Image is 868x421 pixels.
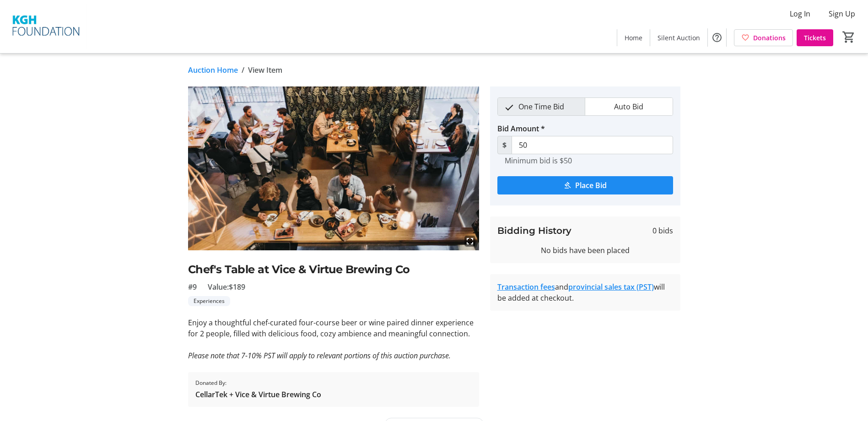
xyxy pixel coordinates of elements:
[497,176,673,194] button: Place Bid
[195,389,321,400] span: CellarTek + Vice & Virtue Brewing Co
[248,65,282,76] span: View Item
[708,28,726,47] button: Help
[188,65,238,76] a: Auction Home
[513,98,570,115] span: One Time Bid
[829,8,855,19] span: Sign Up
[505,156,572,165] tr-hint: Minimum bid is $50
[464,236,475,247] mat-icon: fullscreen
[797,29,833,46] a: Tickets
[188,296,230,306] tr-label-badge: Experiences
[658,33,700,43] span: Silent Auction
[650,29,707,46] a: Silent Auction
[497,245,673,256] div: No bids have been placed
[497,281,673,303] div: and will be added at checkout.
[497,282,555,292] a: Transaction fees
[782,6,818,21] button: Log In
[188,281,197,292] span: #9
[188,261,479,278] h2: Chef's Table at Vice & Virtue Brewing Co
[497,136,512,154] span: $
[821,6,863,21] button: Sign Up
[208,281,245,292] span: Value: $189
[188,351,451,361] em: Please note that 7-10% PST will apply to relevant portions of this auction purchase.
[497,224,571,237] h3: Bidding History
[575,180,607,191] span: Place Bid
[625,33,642,43] span: Home
[188,317,479,339] p: Enjoy a thoughtful chef-curated four-course beer or wine paired dinner experience for 2 people, f...
[841,29,857,45] button: Cart
[804,33,826,43] span: Tickets
[617,29,650,46] a: Home
[568,282,654,292] a: provincial sales tax (PST)
[195,379,321,387] span: Donated By:
[242,65,244,76] span: /
[734,29,793,46] a: Donations
[790,8,810,19] span: Log In
[753,33,786,43] span: Donations
[652,225,673,236] span: 0 bids
[5,4,87,49] img: KGH Foundation's Logo
[497,123,545,134] label: Bid Amount *
[188,86,479,250] img: Image
[609,98,649,115] span: Auto Bid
